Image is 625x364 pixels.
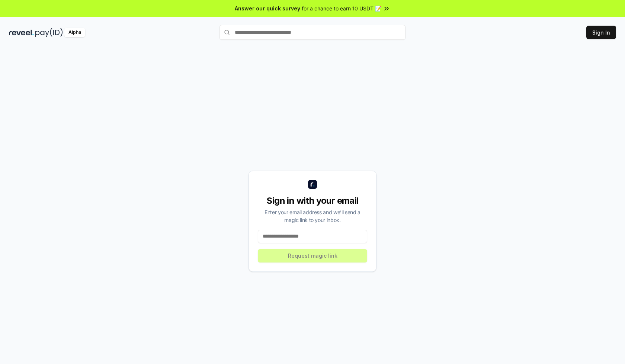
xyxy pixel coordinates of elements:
[308,180,317,189] img: logo_small
[64,28,85,37] div: Alpha
[35,28,63,37] img: pay_id
[258,208,367,224] div: Enter your email address and we’ll send a magic link to your inbox.
[9,28,34,37] img: reveel_dark
[258,195,367,207] div: Sign in with your email
[302,4,381,12] span: for a chance to earn 10 USDT 📝
[235,4,300,12] span: Answer our quick survey
[586,26,616,39] button: Sign In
